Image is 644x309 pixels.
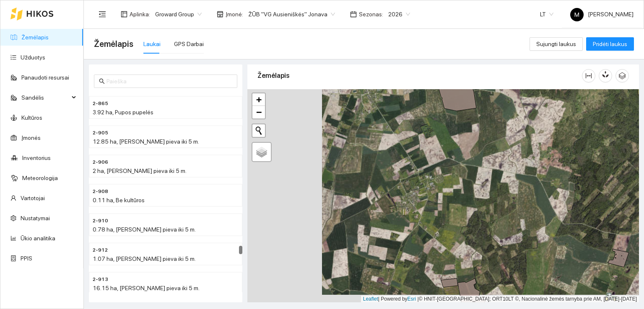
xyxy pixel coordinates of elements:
span: Žemėlapis [94,37,133,51]
button: menu-fold [94,6,111,23]
a: Įmonės [21,134,41,141]
a: Panaudoti resursai [21,74,69,81]
div: | Powered by © HNIT-[GEOGRAPHIC_DATA]; ORT10LT ©, Nacionalinė žemės tarnyba prie AM, [DATE]-[DATE] [361,296,639,303]
a: Pridėti laukus [586,41,634,47]
span: Pridėti laukus [593,39,627,49]
a: Užduotys [21,54,45,61]
span: shop [217,11,223,18]
span: 3.92 ha, Pupos pupelės [93,109,153,116]
span: 2-906 [93,158,108,166]
span: 12.85 ha, [PERSON_NAME] pieva iki 5 m. [93,138,199,145]
span: 2-913 [93,276,108,283]
span: LT [540,8,553,21]
a: Sujungti laukus [530,41,583,47]
span: Sezonas : [359,10,383,19]
span: − [256,107,262,117]
span: 2026 [388,8,410,21]
span: 0.78 ha, [PERSON_NAME] pieva iki 5 m. [93,226,196,233]
a: PPIS [21,255,32,262]
a: Esri [408,296,416,302]
div: Laukai [143,39,161,49]
a: Zoom out [252,106,265,118]
span: Aplinka : [130,10,150,19]
a: Zoom in [252,93,265,106]
input: Paieška [106,77,232,86]
a: Leaflet [363,296,378,302]
button: column-width [582,69,595,82]
span: Sujungti laukus [536,39,576,49]
span: calendar [350,11,357,18]
span: 2-865 [93,100,108,108]
span: 2-912 [93,246,108,254]
span: 16.15 ha, [PERSON_NAME] pieva iki 5 m. [93,285,200,291]
span: Sandėlis [21,89,69,106]
span: | [418,296,419,302]
span: 0.11 ha, Be kultūros [93,197,145,203]
button: Initiate a new search [252,124,265,137]
a: Kultūros [21,114,42,121]
a: Nustatymai [21,215,50,221]
span: search [99,78,105,84]
div: Žemėlapis [257,64,582,88]
span: [PERSON_NAME] [570,11,634,18]
span: column-width [582,72,595,79]
span: 2-908 [93,188,108,196]
div: GPS Darbai [174,39,204,49]
span: 1.07 ha, [PERSON_NAME] pieva iki 5 m. [93,255,196,262]
span: layout [121,11,127,18]
span: Įmonė : [226,10,243,19]
a: Vartotojai [21,195,45,201]
a: Inventorius [22,154,51,161]
span: Groward Group [155,8,202,21]
a: Layers [252,143,271,161]
a: Ūkio analitika [21,235,55,242]
button: Pridėti laukus [586,37,634,51]
span: 2 ha, [PERSON_NAME] pieva iki 5 m. [93,167,187,174]
span: M [574,8,579,21]
span: 2-910 [93,217,108,225]
a: Meteorologija [22,175,58,181]
span: 2-905 [93,129,108,137]
a: Žemėlapis [21,34,49,41]
span: menu-fold [99,10,106,18]
span: ŽŪB "VG Ausieniškės" Jonava [248,8,335,21]
button: Sujungti laukus [530,37,583,51]
span: + [256,94,262,105]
